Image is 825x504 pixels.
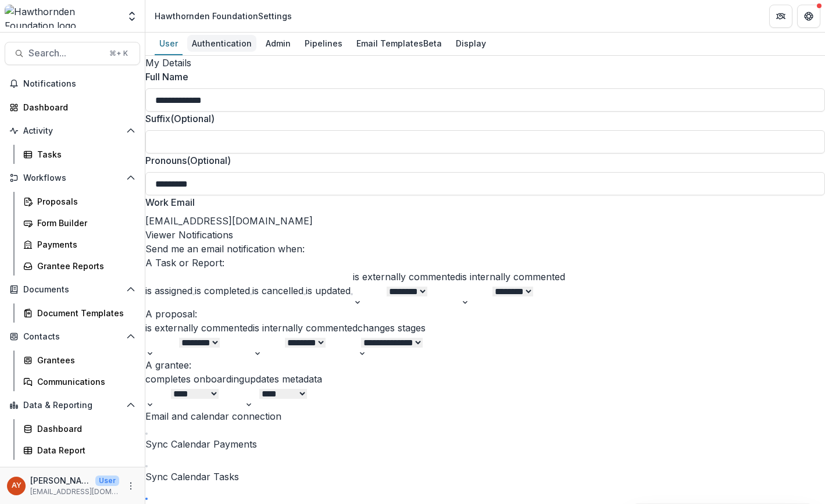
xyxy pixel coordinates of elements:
span: (Optional) [170,113,215,124]
div: Email Templates [352,35,447,52]
a: Data Report [19,441,140,460]
div: [EMAIL_ADDRESS][DOMAIN_NAME] [145,195,825,228]
div: Display [451,35,491,52]
div: Andreas Yuíza [12,482,22,489]
a: Grantee Reports [19,256,140,276]
span: Beta [423,37,442,49]
div: User [155,35,183,52]
span: Activity [23,126,122,136]
p: Sync Calendar Tasks [145,470,825,484]
button: Open Documents [5,280,140,299]
span: Contacts [23,332,122,342]
a: Dashboard [5,98,140,117]
div: Authentication [187,35,256,52]
a: Proposals [19,192,140,211]
span: Full Name [145,71,188,83]
p: [PERSON_NAME] [30,474,91,487]
span: Workflows [23,173,122,183]
nav: breadcrumb [150,8,297,24]
h3: A proposal: [145,307,825,321]
span: Send me an email notification when: [145,243,305,255]
p: Sync Calendar Payments [145,437,825,451]
a: Admin [261,33,295,55]
label: is internally commented [253,322,358,334]
button: Open entity switcher [124,5,140,28]
p: User [95,476,119,486]
a: Display [451,33,491,55]
a: Grantees [19,351,140,370]
span: Data & Reporting [23,401,122,410]
span: (Optional) [187,155,231,166]
div: Form Builder [37,217,131,229]
a: User [155,33,183,55]
a: Document Templates [19,303,140,323]
label: is assigned [145,285,192,296]
a: Email Templates Beta [352,33,447,55]
img: Hawthornden Foundation logo [5,5,119,28]
a: Communications [19,372,140,391]
span: Pronouns [145,155,187,166]
div: Data Report [37,444,131,456]
button: Open Workflows [5,169,140,187]
button: Open Data & Reporting [5,396,140,414]
button: Notifications [5,74,140,93]
a: Authentication [187,33,256,55]
label: is completed [195,285,250,296]
h3: A Task or Report: [145,256,825,270]
button: Open Contacts [5,327,140,346]
h2: My Details [145,56,825,70]
button: Search... [5,42,140,65]
button: Get Help [797,5,820,28]
div: Pipelines [300,35,347,52]
span: Search... [28,48,102,59]
div: Proposals [37,195,131,208]
h3: A grantee: [145,358,825,372]
label: is externally commented [353,271,460,283]
label: is cancelled [252,285,303,296]
label: is externally commented [145,322,253,334]
label: changes stages [358,322,426,334]
div: Dashboard [23,101,131,113]
a: Tasks [19,145,140,164]
label: updates metadata [244,373,322,385]
button: Partners [769,5,792,28]
label: is internally commented [460,271,565,283]
div: Communications [37,376,131,388]
label: completes onboarding [145,373,244,385]
a: Dashboard [19,419,140,438]
span: Suffix [145,113,170,124]
div: Tasks [37,148,131,160]
div: Admin [261,35,295,52]
button: More [124,479,138,493]
div: Document Templates [37,307,131,319]
p: [EMAIL_ADDRESS][DOMAIN_NAME] [30,487,119,497]
button: Open Activity [5,121,140,140]
label: is updated [306,285,351,296]
h2: Email and calendar connection [145,409,825,423]
a: Payments [19,235,140,254]
div: Payments [37,238,131,251]
div: ⌘ + K [107,47,130,60]
div: Hawthornden Foundation Settings [155,10,292,22]
div: Dashboard [37,423,131,435]
a: Form Builder [19,213,140,233]
div: Grantees [37,354,131,366]
span: Notifications [23,79,135,89]
a: Pipelines [300,33,347,55]
div: Grantee Reports [37,260,131,272]
span: Work Email [145,196,195,208]
h2: Viewer Notifications [145,228,825,242]
span: Documents [23,285,122,295]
